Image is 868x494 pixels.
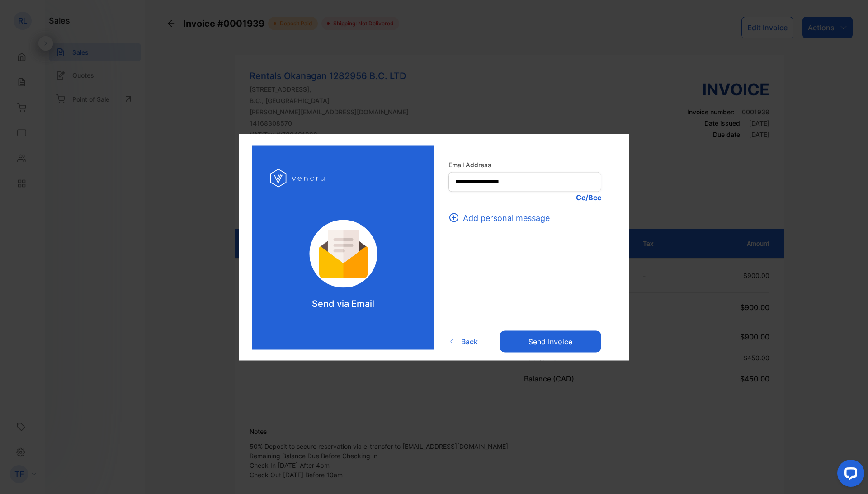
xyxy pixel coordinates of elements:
iframe: LiveChat chat widget [830,456,868,494]
button: Add personal message [448,212,555,224]
img: log [270,163,327,193]
button: Send invoice [500,331,601,353]
label: Email Address [448,160,601,169]
span: Add personal message [463,212,550,224]
img: log [297,220,390,287]
span: Back [461,336,478,347]
p: Cc/Bcc [448,192,601,202]
p: Send via Email [312,296,374,310]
